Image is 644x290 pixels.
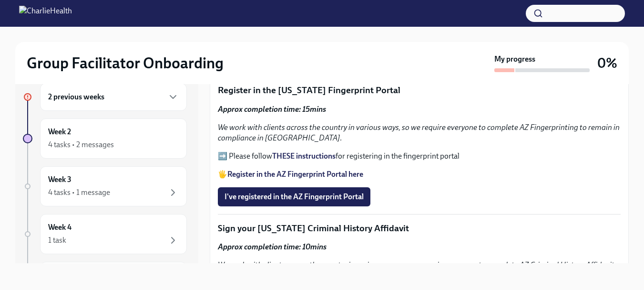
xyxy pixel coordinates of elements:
[218,242,327,251] strong: Approx completion time: 10mins
[23,166,187,206] a: Week 34 tasks • 1 message
[225,192,364,202] span: I've registered in the AZ Fingerprint Portal
[218,222,621,235] p: Sign your [US_STATE] Criminal History Affidavit
[48,235,66,246] div: 1 task
[19,6,72,21] img: CharlieHealth
[48,92,104,102] h6: 2 previous weeks
[218,105,326,114] strong: Approx completion time: 15mins
[40,83,187,111] div: 2 previous weeks
[494,54,535,64] strong: My progress
[218,84,621,97] p: Register in the [US_STATE] Fingerprint Portal
[218,151,621,161] p: ➡️ Please follow for registering in the fingerprint portal
[218,260,614,280] em: We work with clients across the country in various ways, so we require everyone to complete AZ Cr...
[23,214,187,254] a: Week 41 task
[48,187,110,198] div: 4 tasks • 1 message
[218,123,620,142] em: We work with clients across the country in various ways, so we require everyone to complete AZ Fi...
[27,54,224,73] h2: Group Facilitator Onboarding
[48,222,72,233] h6: Week 4
[48,140,114,150] div: 4 tasks • 2 messages
[48,127,71,137] h6: Week 2
[23,118,187,159] a: Week 24 tasks • 2 messages
[227,170,363,179] a: Register in the AZ Fingerprint Portal here
[272,151,336,161] a: THESE instructions
[218,187,370,206] button: I've registered in the AZ Fingerprint Portal
[218,169,621,180] p: 🖐️
[597,54,617,72] h3: 0%
[48,174,72,185] h6: Week 3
